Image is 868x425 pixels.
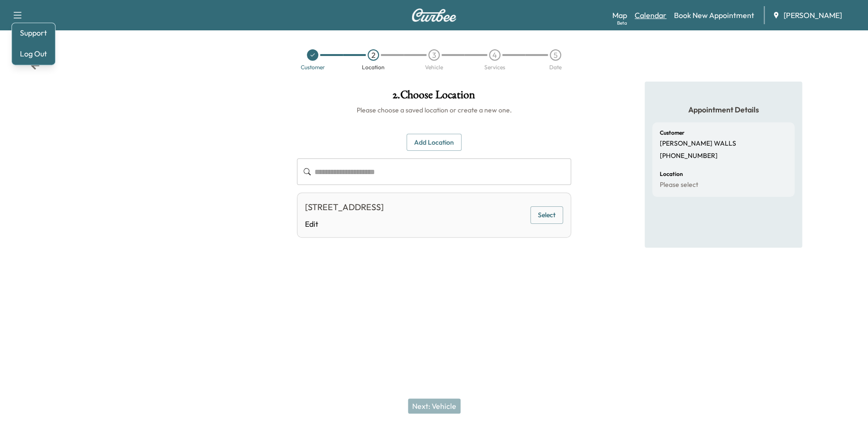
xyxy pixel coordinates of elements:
[660,181,698,189] p: Please select
[16,27,51,38] a: Support
[428,49,440,61] div: 3
[660,171,683,177] h6: Location
[411,9,457,22] img: Curbee Logo
[674,9,754,21] a: Book New Appointment
[301,65,325,70] div: Customer
[30,61,40,70] div: Back
[652,104,794,115] h5: Appointment Details
[530,206,563,224] button: Select
[305,218,384,230] a: Edit
[784,9,842,21] span: [PERSON_NAME]
[549,65,562,70] div: Date
[484,65,505,70] div: Services
[489,49,500,61] div: 4
[297,105,571,115] h6: Please choose a saved location or create a new one.
[362,65,385,70] div: Location
[305,201,384,214] div: [STREET_ADDRESS]
[550,49,561,61] div: 5
[660,130,684,136] h6: Customer
[406,134,462,151] button: Add Location
[660,139,736,148] p: [PERSON_NAME] WALLS
[368,49,379,61] div: 2
[297,89,571,105] h1: 2 . Choose Location
[612,9,627,21] a: MapBeta
[617,19,627,27] div: Beta
[635,9,666,21] a: Calendar
[425,65,443,70] div: Vehicle
[16,46,51,61] button: Log Out
[660,152,718,160] p: [PHONE_NUMBER]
